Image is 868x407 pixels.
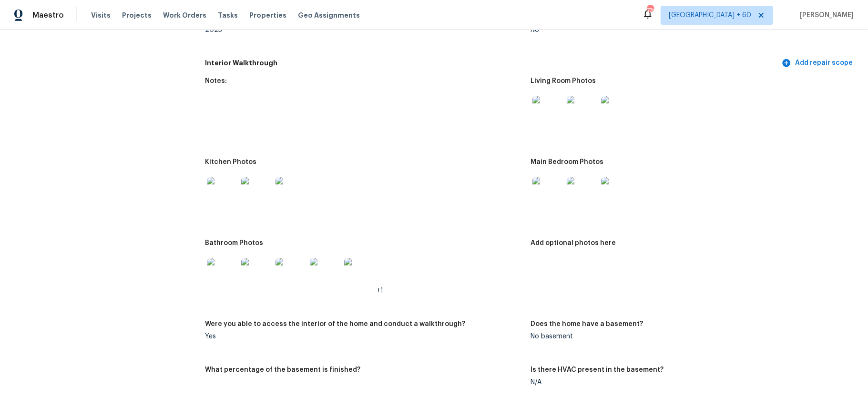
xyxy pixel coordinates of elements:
[796,10,854,20] span: [PERSON_NAME]
[377,287,383,294] span: +1
[531,379,849,386] div: N/A
[205,159,256,165] h5: Kitchen Photos
[531,159,603,165] h5: Main Bedroom Photos
[205,58,780,68] h5: Interior Walkthrough
[205,240,263,246] h5: Bathroom Photos
[163,10,206,20] span: Work Orders
[531,321,643,327] h5: Does the home have a basement?
[205,27,523,33] div: 2025
[205,366,360,373] h5: What percentage of the basement is finished?
[531,366,664,373] h5: Is there HVAC present in the basement?
[91,10,111,20] span: Visits
[531,78,596,84] h5: Living Room Photos
[32,10,64,20] span: Maestro
[298,10,360,20] span: Geo Assignments
[780,54,857,72] button: Add repair scope
[531,240,616,246] h5: Add optional photos here
[784,57,853,69] span: Add repair scope
[205,78,227,84] h5: Notes:
[218,12,238,19] span: Tasks
[647,6,654,15] div: 730
[249,10,286,20] span: Properties
[531,27,849,33] div: No
[531,333,849,340] div: No basement
[122,10,152,20] span: Projects
[205,333,523,340] div: Yes
[205,321,465,327] h5: Were you able to access the interior of the home and conduct a walkthrough?
[669,10,751,20] span: [GEOGRAPHIC_DATA] + 60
